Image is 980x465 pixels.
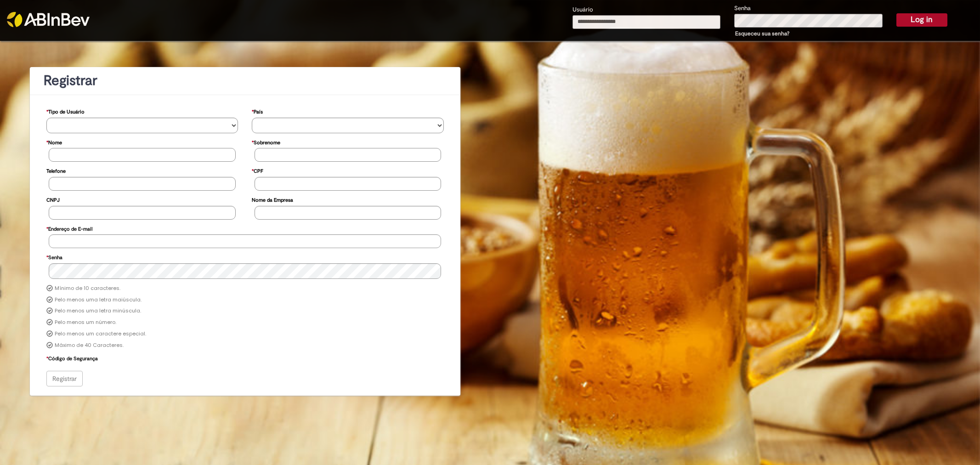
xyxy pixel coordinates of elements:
a: Esqueceu sua senha? [735,30,789,37]
label: Pelo menos um número. [55,319,116,326]
label: Senha [734,4,751,13]
label: CNPJ [46,193,60,206]
label: Sobrenome [252,135,280,148]
button: Log in [896,13,947,26]
img: ABInbev-white.png [7,12,90,27]
label: Máximo de 40 Caracteres. [55,342,124,349]
label: Nome da Empresa [252,193,293,206]
label: Mínimo de 10 caracteres. [55,285,120,292]
label: Pelo menos uma letra minúscula. [55,307,141,315]
label: Telefone [46,164,66,177]
label: Senha [46,250,62,263]
label: Usuário [572,6,593,14]
label: Código de Segurança [46,351,98,364]
label: CPF [252,164,263,177]
label: Nome [46,135,62,148]
h1: Registrar [44,73,447,88]
label: Pelo menos um caractere especial. [55,330,146,338]
label: Tipo de Usuário [46,104,85,118]
label: Pelo menos uma letra maiúscula. [55,296,142,304]
label: País [252,104,263,118]
label: Endereço de E-mail [46,221,92,235]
